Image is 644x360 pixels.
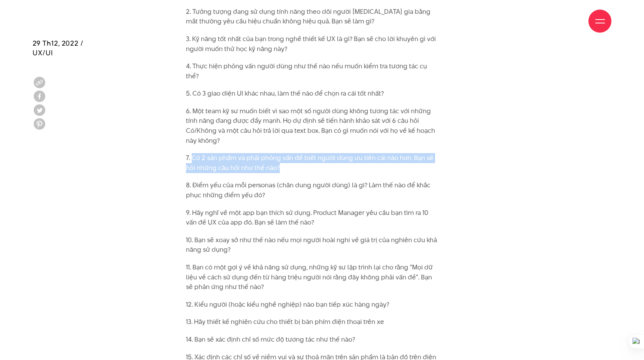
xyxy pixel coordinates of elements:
span: 29 Th12, 2022 / UX/UI [33,38,84,58]
p: 8. Điểm yếu của mỗi personas (chân dung người dùng) là gì? Làm thế nào để khắc phục những điểm yế... [186,180,439,200]
p: 7. Có 2 sản phẩm và phải phỏng vấn để biết người dùng ưu tiên cái nào hơn. Bạn sẽ hỏi những câu h... [186,153,439,173]
p: 13. Hãy thiết kế nghiên cứu cho thiết bị bàn phím điện thoại trên xe [186,317,439,327]
p: 12. Kiểu người (hoặc kiểu nghề nghiệp) nào bạn tiếp xúc hàng ngày? [186,300,439,310]
p: 5. Có 3 giao diện UI khác nhau, làm thế nào để chọn ra cái tốt nhất? [186,89,439,99]
p: 3. Kỹ năng tốt nhất của bạn trong nghề thiết kế UX là gì? Bạn sẽ cho lời khuyên gì với người muốn... [186,34,439,54]
p: 14. Bạn sẽ xác định chỉ số mức độ tương tác như thế nào? [186,335,439,345]
p: 10. Bạn sẽ xoay sở như thế nào nếu mọi người hoài nghi về giá trị của nghiên cứu khả năng sử dụng? [186,235,439,255]
p: 6. Một team kỹ sư muốn biết vì sao một số người dùng không tương tác với những tính năng đang đượ... [186,106,439,145]
p: 9. Hãy nghĩ về một app bạn thích sử dụng. Product Manager yêu cầu bạn tìm ra 10 vấn đề UX của app... [186,208,439,228]
p: 11. Bạn có một gợi ý về khả năng sử dụng, những kỹ sư lập trình lại cho rằng “Mọi dữ liệu về cách... [186,263,439,292]
p: 4. Thực hiện phỏng vấn người dùng như thế nào nếu muốn kiểm tra tương tác cụ thể? [186,61,439,81]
